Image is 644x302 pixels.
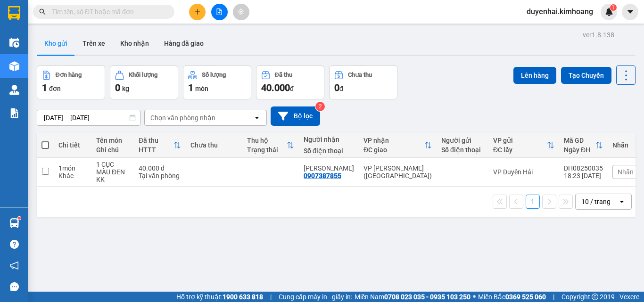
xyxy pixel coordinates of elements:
span: | [553,292,554,302]
div: Mã GD [564,137,595,144]
input: Tìm tên, số ĐT hoặc mã đơn [52,7,163,17]
span: 1 [188,82,193,93]
button: Kho nhận [113,32,157,55]
span: đơn [49,85,61,92]
button: aim [233,4,249,20]
div: HTTT [139,146,173,154]
th: Toggle SortBy [134,133,186,158]
strong: 1900 633 818 [223,293,263,301]
div: 1 món [58,164,87,172]
img: logo-vxr [8,6,20,20]
div: ver 1.8.138 [583,30,614,40]
div: DH08250035 [564,164,603,172]
button: Hàng đã giao [157,32,211,55]
button: Trên xe [75,32,113,55]
span: Miền Bắc [478,292,546,302]
button: 1 [526,195,540,209]
div: ANH HUY [304,164,354,172]
img: icon-new-feature [605,8,613,16]
div: Thu hộ [247,137,287,144]
img: warehouse-icon [9,61,19,71]
div: 0907387855 [304,172,341,180]
span: đ [290,85,294,92]
div: Đã thu [275,72,292,78]
span: ⚪️ [473,295,476,299]
span: plus [194,8,201,15]
button: Bộ lọc [271,106,320,126]
div: Người gửi [441,137,484,144]
div: Chưa thu [190,141,238,149]
button: Kho gửi [37,32,75,55]
th: Toggle SortBy [488,133,559,158]
span: | [270,292,272,302]
div: 10 / trang [581,197,611,206]
span: 0 [334,82,339,93]
span: message [10,282,19,291]
img: solution-icon [9,108,19,118]
span: file-add [216,8,223,15]
div: 18:23 [DATE] [564,172,603,180]
img: warehouse-icon [9,218,19,228]
img: warehouse-icon [9,38,19,48]
sup: 2 [315,102,325,111]
button: Tạo Chuyến [561,67,611,84]
div: ĐC lấy [493,146,547,154]
sup: 1 [18,217,21,220]
div: VP gửi [493,137,547,144]
div: Chưa thu [348,72,372,78]
span: Miền Nam [355,292,471,302]
span: đ [339,85,343,92]
div: Đơn hàng [56,72,82,78]
button: Lên hàng [513,67,556,84]
span: copyright [592,294,598,300]
div: Tên món [96,137,129,144]
span: question-circle [10,240,19,249]
div: Đã thu [139,137,173,144]
span: 1 [42,82,47,93]
button: file-add [211,4,228,20]
img: warehouse-icon [9,85,19,95]
button: Số lượng1món [183,65,251,99]
button: Đơn hàng1đơn [37,65,105,99]
input: Select a date range. [37,110,140,125]
div: Chọn văn phòng nhận [150,113,215,122]
sup: 1 [610,4,617,11]
div: Số điện thoại [441,146,484,154]
div: 40.000 đ [139,164,181,172]
span: 1 [611,4,615,11]
th: Toggle SortBy [359,133,437,158]
th: Toggle SortBy [559,133,608,158]
div: ĐC giao [363,146,424,154]
span: search [39,8,46,15]
span: duyenhai.kimhoang [519,6,601,17]
strong: 0708 023 035 - 0935 103 250 [384,293,471,301]
span: aim [238,8,244,15]
div: VP nhận [363,137,424,144]
span: caret-down [626,8,635,16]
th: Toggle SortBy [242,133,299,158]
span: món [195,85,208,92]
strong: 0369 525 060 [505,293,546,301]
span: 40.000 [261,82,290,93]
button: plus [189,4,206,20]
div: Ngày ĐH [564,146,595,154]
div: Trạng thái [247,146,287,154]
span: kg [122,85,129,92]
svg: open [253,114,261,122]
div: Số lượng [202,72,226,78]
span: Cung cấp máy in - giấy in: [279,292,352,302]
div: VP Duyên Hải [493,168,554,176]
span: notification [10,261,19,270]
div: Số điện thoại [304,147,354,155]
span: Nhãn [618,168,634,176]
span: Hỗ trợ kỹ thuật: [176,292,263,302]
button: caret-down [622,4,638,20]
div: Ghi chú [96,146,129,154]
div: Người nhận [304,136,354,143]
div: Khối lượng [129,72,157,78]
div: Tại văn phòng [139,172,181,180]
span: 0 [115,82,120,93]
div: Khác [58,172,87,180]
div: Chi tiết [58,141,87,149]
button: Đã thu40.000đ [256,65,324,99]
